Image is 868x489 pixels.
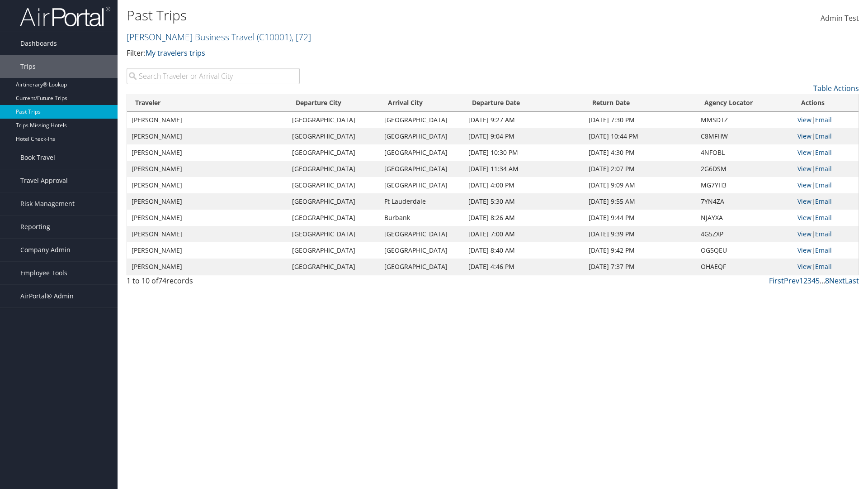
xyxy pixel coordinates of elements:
[464,128,584,144] td: [DATE] 9:04 PM
[288,177,379,193] td: [GEOGRAPHIC_DATA]
[815,246,832,254] a: Email
[20,285,74,307] span: AirPortal® Admin
[127,210,288,226] td: [PERSON_NAME]
[584,242,697,259] td: [DATE] 9:42 PM
[793,161,859,177] td: |
[797,230,811,238] a: View
[20,55,36,78] span: Trips
[288,112,379,128] td: [GEOGRAPHIC_DATA]
[793,94,859,112] th: Actions
[793,177,859,193] td: |
[464,193,584,210] td: [DATE] 5:30 AM
[380,177,464,193] td: [GEOGRAPHIC_DATA]
[127,177,288,193] td: [PERSON_NAME]
[584,210,697,226] td: [DATE] 9:44 PM
[380,161,464,177] td: [GEOGRAPHIC_DATA]
[380,259,464,275] td: [GEOGRAPHIC_DATA]
[127,48,615,59] p: Filter:
[815,115,832,124] a: Email
[696,193,793,210] td: 7YN4ZA
[127,193,288,210] td: [PERSON_NAME]
[20,192,75,215] span: Risk Management
[793,210,859,226] td: |
[127,128,288,144] td: [PERSON_NAME]
[793,226,859,242] td: |
[127,6,615,25] h1: Past Trips
[815,181,832,189] a: Email
[584,226,697,242] td: [DATE] 9:39 PM
[20,6,110,27] img: airportal-logo.png
[380,112,464,128] td: [GEOGRAPHIC_DATA]
[127,112,288,128] td: [PERSON_NAME]
[584,177,697,193] td: [DATE] 9:09 AM
[380,242,464,259] td: [GEOGRAPHIC_DATA]
[696,144,793,161] td: 4NFOBL
[146,48,205,58] a: My travelers trips
[127,68,300,84] input: Search Traveler or Arrival City
[696,112,793,128] td: MMSDTZ
[815,262,832,271] a: Email
[464,226,584,242] td: [DATE] 7:00 AM
[821,13,859,23] span: Admin Test
[257,31,292,43] span: ( C10001 )
[815,213,832,222] a: Email
[380,128,464,144] td: [GEOGRAPHIC_DATA]
[464,144,584,161] td: [DATE] 10:30 PM
[793,112,859,128] td: |
[797,181,811,189] a: View
[20,216,50,238] span: Reporting
[696,177,793,193] td: MG7YH3
[127,275,300,291] div: 1 to 10 of records
[464,259,584,275] td: [DATE] 4:46 PM
[584,128,697,144] td: [DATE] 10:44 PM
[20,169,68,192] span: Travel Approval
[696,242,793,259] td: OG5QEU
[815,230,832,238] a: Email
[288,259,379,275] td: [GEOGRAPHIC_DATA]
[696,210,793,226] td: NJAYXA
[584,259,697,275] td: [DATE] 7:37 PM
[288,161,379,177] td: [GEOGRAPHIC_DATA]
[797,132,811,140] a: View
[815,132,832,140] a: Email
[288,210,379,226] td: [GEOGRAPHIC_DATA]
[793,193,859,210] td: |
[797,148,811,157] a: View
[797,115,811,124] a: View
[20,146,55,169] span: Book Travel
[380,144,464,161] td: [GEOGRAPHIC_DATA]
[815,148,832,157] a: Email
[793,128,859,144] td: |
[845,276,859,286] a: Last
[464,112,584,128] td: [DATE] 9:27 AM
[793,242,859,259] td: |
[20,262,67,284] span: Employee Tools
[797,164,811,173] a: View
[811,276,816,286] a: 4
[815,197,832,206] a: Email
[816,276,820,286] a: 5
[288,193,379,210] td: [GEOGRAPHIC_DATA]
[584,193,697,210] td: [DATE] 9:55 AM
[127,144,288,161] td: [PERSON_NAME]
[288,242,379,259] td: [GEOGRAPHIC_DATA]
[127,31,311,43] a: [PERSON_NAME] Business Travel
[807,276,811,286] a: 3
[793,259,859,275] td: |
[292,31,311,43] span: , [ 72 ]
[797,213,811,222] a: View
[464,94,584,112] th: Departure Date: activate to sort column ascending
[127,242,288,259] td: [PERSON_NAME]
[797,197,811,206] a: View
[820,276,825,286] span: …
[20,32,57,55] span: Dashboards
[696,128,793,144] td: C8MFHW
[803,276,807,286] a: 2
[127,226,288,242] td: [PERSON_NAME]
[815,164,832,173] a: Email
[821,5,859,33] a: Admin Test
[127,94,288,112] th: Traveler: activate to sort column ascending
[696,259,793,275] td: OHAEQF
[769,276,784,286] a: First
[696,161,793,177] td: 2G6DSM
